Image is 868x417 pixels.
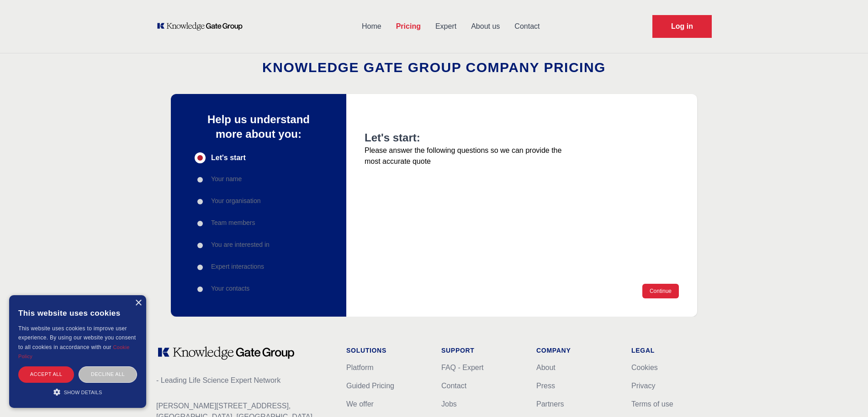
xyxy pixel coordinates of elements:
[365,130,569,145] h2: Let's start:
[441,382,466,390] a: Contact
[211,152,246,163] span: Let's start
[536,382,555,390] a: Press
[211,284,249,293] p: Your contacts
[18,325,136,350] span: This website uses cookies to improve user experience. By using our website you consent to all coo...
[211,196,260,205] p: Your organisation
[346,364,374,371] a: Platform
[441,400,457,408] a: Jobs
[18,387,137,396] div: Show details
[195,152,323,295] div: Progress
[507,15,547,38] a: Contact
[428,15,464,38] a: Expert
[464,15,507,38] a: About us
[631,400,673,408] a: Terms of use
[211,174,242,183] p: Your name
[135,300,142,307] div: Close
[631,346,712,355] h1: Legal
[822,373,868,417] iframe: Chat Widget
[346,382,394,390] a: Guided Pricing
[346,346,427,355] h1: Solutions
[652,15,712,38] a: Request Demo
[631,382,655,390] a: Privacy
[195,112,323,141] p: Help us understand more about you:
[64,390,102,395] span: Show details
[536,400,564,408] a: Partners
[441,364,483,371] a: FAQ - Expert
[79,366,137,382] div: Decline all
[211,218,255,227] p: Team members
[211,240,270,249] p: You are interested in
[631,364,658,371] a: Cookies
[18,366,74,382] div: Accept all
[18,344,130,359] a: Cookie Policy
[389,15,428,38] a: Pricing
[211,262,264,271] p: Expert interactions
[156,22,249,31] a: KOL Knowledge Platform: Talk to Key External Experts (KEE)
[156,375,332,386] p: - Leading Life Science Expert Network
[355,15,389,38] a: Home
[346,400,374,408] a: We offer
[536,364,556,371] a: About
[18,302,137,324] div: This website uses cookies
[365,145,569,167] p: Please answer the following questions so we can provide the most accurate quote
[642,284,679,298] button: Continue
[441,346,522,355] h1: Support
[536,346,617,355] h1: Company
